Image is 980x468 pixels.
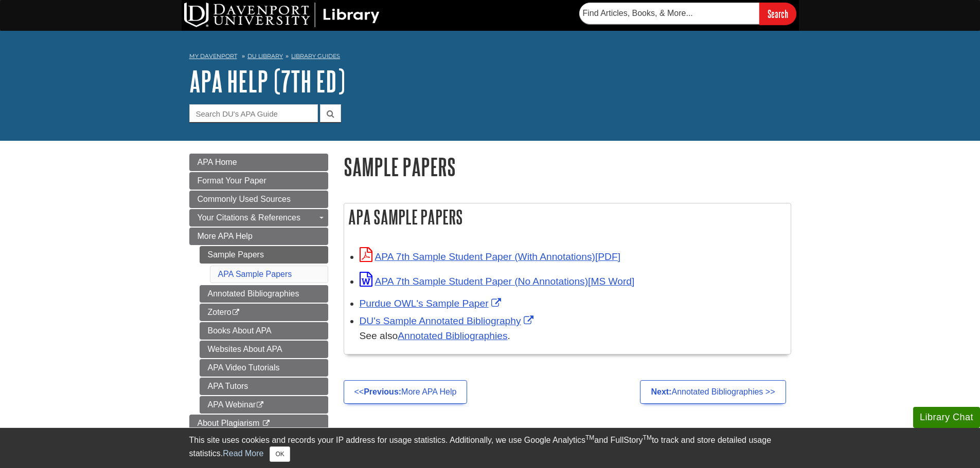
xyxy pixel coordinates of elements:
div: This site uses cookies and records your IP address for usage statistics. Additionally, we use Goo... [189,434,791,462]
a: Commonly Used Sources [189,191,328,208]
a: Format Your Paper [189,172,328,190]
span: Commonly Used Sources [198,195,291,203]
i: This link opens in a new window [231,309,240,316]
nav: breadcrumb [189,49,791,66]
a: APA Home [189,154,328,171]
a: APA Tutors [200,378,328,395]
img: DU Library [184,3,380,27]
a: APA Video Tutorials [200,359,328,377]
a: Link opens in new window [360,298,504,309]
div: Guide Page Menu [189,154,328,432]
i: This link opens in a new window [262,420,271,427]
h1: Sample Papers [344,154,791,180]
sup: TM [643,434,652,441]
span: Format Your Paper [198,176,266,185]
span: About Plagiarism [198,419,260,427]
a: Zotero [200,304,328,321]
form: Searches DU Library's articles, books, and more [579,3,796,25]
a: Read More [223,449,263,458]
h2: APA Sample Papers [344,203,791,231]
button: Close [270,446,290,462]
a: <<Previous:More APA Help [344,380,468,404]
a: Annotated Bibliographies [200,285,328,303]
a: Link opens in new window [360,315,536,326]
strong: Next: [651,387,671,396]
a: Annotated Bibliographies [398,330,507,341]
input: Search [759,3,796,25]
a: APA Help (7th Ed) [189,65,345,97]
a: Your Citations & References [189,209,328,227]
a: Next:Annotated Bibliographies >> [640,380,786,404]
a: Websites About APA [200,341,328,358]
a: Link opens in new window [360,276,635,287]
a: APA Webinar [200,396,328,414]
a: Books About APA [200,322,328,340]
a: Link opens in new window [360,251,620,262]
a: Library Guides [291,52,340,60]
sup: TM [585,434,594,441]
div: See also . [360,329,786,344]
a: APA Sample Papers [218,270,292,278]
a: More APA Help [189,228,328,245]
span: Your Citations & References [198,213,300,222]
i: This link opens in a new window [256,402,264,408]
strong: Previous: [364,387,401,396]
span: APA Home [198,158,237,166]
span: More APA Help [198,232,253,240]
a: About Plagiarism [189,415,328,432]
a: My Davenport [189,52,237,61]
a: Sample Papers [200,246,328,264]
button: Library Chat [913,407,980,428]
input: Search DU's APA Guide [189,104,318,122]
input: Find Articles, Books, & More... [579,3,759,24]
a: DU Library [247,52,283,60]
